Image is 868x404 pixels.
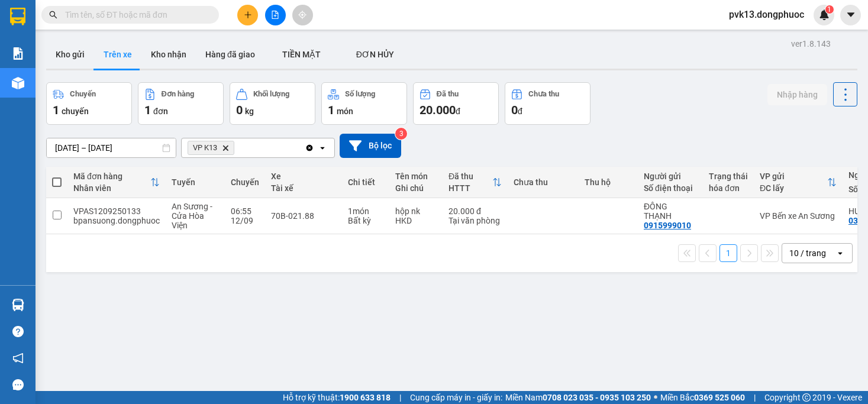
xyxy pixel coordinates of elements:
input: Select a date range. [47,138,176,157]
div: ĐC lấy [760,183,827,193]
span: đ [518,106,522,116]
button: 1 [719,244,737,262]
div: VP gửi [760,172,827,181]
sup: 3 [395,128,407,140]
button: aim [292,5,313,25]
div: Chưa thu [528,90,559,98]
div: HTTT [448,183,492,193]
div: Người gửi [644,172,697,181]
span: search [49,11,57,19]
span: chuyến [62,106,89,116]
div: Số điện thoại [644,183,697,193]
div: Chi tiết [348,177,383,187]
svg: open [318,143,327,153]
span: Miền Nam [505,391,651,404]
button: Đã thu20.000đ [413,82,499,125]
span: 1 [144,103,151,117]
img: icon-new-feature [819,9,830,20]
span: 1 [53,103,59,117]
div: 0915999010 [644,221,691,230]
div: Đã thu [448,172,492,181]
div: hóa đơn [709,183,748,193]
span: An Sương - Cửa Hòa Viện [172,202,212,230]
div: 20.000 đ [448,206,502,216]
div: Mã đơn hàng [73,172,150,181]
button: Chuyến1chuyến [46,82,132,125]
span: đơn [153,106,168,116]
span: message [12,379,24,390]
button: plus [237,5,258,25]
button: Kho nhận [141,40,196,69]
span: 0 [511,103,518,117]
span: 20.000 [420,103,456,117]
button: Nhập hàng [767,84,827,105]
span: | [754,391,756,404]
div: ver 1.8.143 [791,37,831,50]
div: Xe [271,172,336,181]
svg: Delete [222,144,229,151]
span: 1 [328,103,334,117]
span: caret-down [846,9,856,20]
span: món [337,106,353,116]
div: Ghi chú [395,183,437,193]
div: HKD [395,216,437,225]
button: Trên xe [94,40,141,69]
th: Toggle SortBy [67,167,166,198]
button: Số lượng1món [321,82,407,125]
sup: 1 [825,5,834,14]
div: 1 món [348,206,383,216]
div: Trạng thái [709,172,748,181]
span: pvk13.dongphuoc [719,7,814,22]
span: copyright [802,393,811,402]
button: file-add [265,5,286,25]
div: Đã thu [437,90,459,98]
button: Bộ lọc [340,134,401,158]
span: VP K13, close by backspace [188,141,234,155]
img: logo-vxr [10,8,25,25]
span: 1 [827,5,831,14]
th: Toggle SortBy [754,167,843,198]
div: Nhân viên [73,183,150,193]
div: 70B-021.88 [271,211,336,221]
strong: 0708 023 035 - 0935 103 250 [543,393,651,402]
span: Miền Bắc [660,391,745,404]
div: 10 / trang [789,247,826,259]
span: notification [12,353,24,364]
button: Đơn hàng1đơn [138,82,224,125]
img: warehouse-icon [12,77,24,89]
span: | [399,391,401,404]
img: warehouse-icon [12,299,24,311]
button: Kho gửi [46,40,94,69]
span: question-circle [12,326,24,337]
span: TIỀN MẶT [282,50,321,59]
button: caret-down [840,5,861,25]
div: VP Bến xe An Sương [760,211,837,221]
span: 0 [236,103,243,117]
strong: 0369 525 060 [694,393,745,402]
div: Chuyến [70,90,96,98]
input: Tìm tên, số ĐT hoặc mã đơn [65,8,205,21]
input: Selected VP K13. [237,142,238,154]
div: ĐÔNG THẠNH [644,202,697,221]
span: Cung cấp máy in - giấy in: [410,391,502,404]
div: Đơn hàng [162,90,194,98]
div: Tài xế [271,183,336,193]
div: Tuyến [172,177,219,187]
span: ĐƠN HỦY [356,50,394,59]
strong: 1900 633 818 [340,393,391,402]
span: đ [456,106,460,116]
div: 12/09 [231,216,259,225]
div: Thu hộ [585,177,632,187]
span: file-add [271,11,279,19]
button: Hàng đã giao [196,40,264,69]
div: Tại văn phòng [448,216,502,225]
span: aim [298,11,306,19]
button: Khối lượng0kg [230,82,315,125]
img: solution-icon [12,47,24,60]
svg: Clear all [305,143,314,153]
div: bpansuong.dongphuoc [73,216,160,225]
div: Chưa thu [514,177,573,187]
span: Hỗ trợ kỹ thuật: [283,391,391,404]
span: VP K13 [193,143,217,153]
button: Chưa thu0đ [505,82,591,125]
